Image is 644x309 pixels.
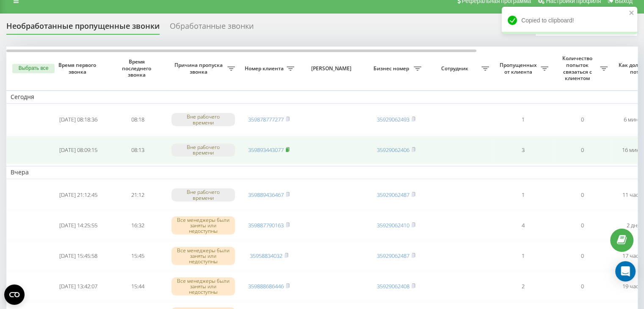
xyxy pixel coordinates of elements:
div: Все менеджеры были заняты или недоступны [171,247,235,265]
a: 35929062493 [377,116,409,123]
td: 21:12 [108,181,167,210]
span: Количество попыток связаться с клиентом [557,55,600,81]
td: 0 [553,272,612,301]
div: Вне рабочего времени [171,188,235,201]
div: Open Intercom Messenger [615,261,636,281]
span: Сотрудник [430,65,481,72]
td: 0 [553,181,612,210]
span: Время последнего звонка [115,58,160,78]
td: [DATE] 21:12:45 [49,181,108,210]
td: 15:45 [108,241,167,270]
span: Пропущенных от клиента [498,62,541,75]
a: 359888686446 [248,282,284,290]
td: [DATE] 14:25:55 [49,211,108,240]
td: 0 [553,136,612,165]
a: 35929062487 [377,191,409,199]
td: 0 [553,241,612,270]
td: [DATE] 15:45:58 [49,241,108,270]
div: Copied to clipboard! [502,7,637,34]
span: Номер клиента [243,65,287,72]
span: [PERSON_NAME] [306,65,359,72]
td: 08:18 [108,105,167,134]
td: 4 [493,211,553,240]
td: 3 [493,136,553,165]
td: 15:44 [108,272,167,301]
button: close [629,9,635,17]
a: 359887790163 [248,221,284,229]
a: 359878777277 [248,116,284,123]
a: 359889436467 [248,191,284,199]
a: 35958834032 [250,252,282,259]
a: 35929062408 [377,282,409,290]
div: Необработанные пропущенные звонки [6,22,160,35]
div: Обработанные звонки [170,22,254,35]
button: Open CMP widget [4,284,25,305]
a: 35929062487 [377,252,409,259]
td: [DATE] 08:09:15 [49,136,108,165]
div: Все менеджеры были заняты или недоступны [171,216,235,235]
td: [DATE] 13:42:07 [49,272,108,301]
span: Бизнес номер [370,65,414,72]
a: 35929062410 [377,221,409,229]
td: 0 [553,211,612,240]
div: Вне рабочего времени [171,143,235,156]
span: Причина пропуска звонка [171,62,227,75]
td: 0 [553,105,612,134]
td: 08:13 [108,136,167,165]
td: [DATE] 08:18:36 [49,105,108,134]
td: 1 [493,241,553,270]
td: 2 [493,272,553,301]
div: Вне рабочего времени [171,113,235,126]
td: 16:32 [108,211,167,240]
a: 359893443077 [248,146,284,154]
td: 1 [493,181,553,210]
td: 1 [493,105,553,134]
span: Время первого звонка [55,62,101,75]
div: Все менеджеры были заняты или недоступны [171,277,235,296]
a: 35929062406 [377,146,409,154]
button: Выбрать все [12,64,55,73]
